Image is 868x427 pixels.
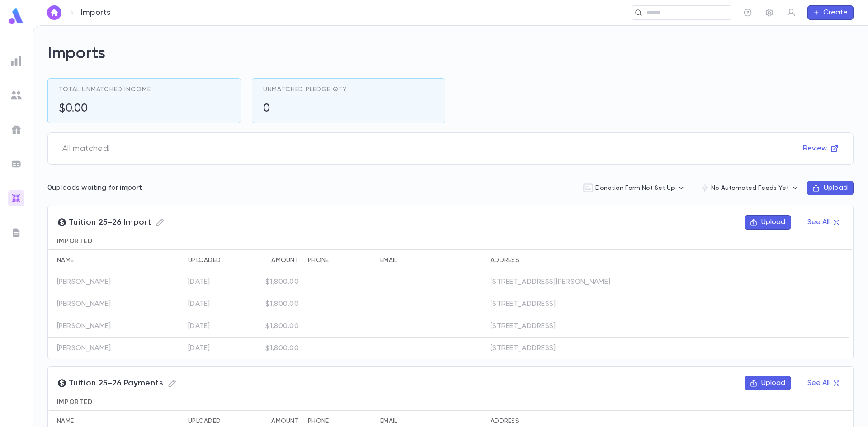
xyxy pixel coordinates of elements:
[188,249,221,271] div: Uploaded
[265,277,299,286] div: $1,800.00
[807,5,854,20] button: Create
[491,277,610,286] div: [STREET_ADDRESS][PERSON_NAME]
[57,322,111,331] p: [PERSON_NAME]
[188,300,210,309] div: 8/19/2025
[57,300,111,309] p: [PERSON_NAME]
[486,249,644,271] div: Address
[47,183,142,192] p: 0 uploads waiting for import
[745,376,791,390] button: Upload
[57,399,93,405] span: Imported
[57,138,115,159] span: All matched!
[807,181,854,195] button: Upload
[11,159,22,169] img: batches_grey.339ca447c9d9533ef1741baa751efc33.svg
[263,86,347,93] span: Unmatched Pledge Qty
[11,124,22,135] img: campaigns_grey.99e729a5f7ee94e3726e6486bddda8f1.svg
[576,179,693,197] button: Donation Form Not Set Up
[491,322,556,331] div: [STREET_ADDRESS]
[184,249,251,271] div: Uploaded
[491,300,556,309] div: [STREET_ADDRESS]
[188,277,210,286] div: 8/19/2025
[265,322,299,331] div: $1,800.00
[251,249,303,271] div: Amount
[303,249,376,271] div: Phone
[47,44,854,64] h2: Imports
[271,249,299,271] div: Amount
[380,249,397,271] div: Email
[11,227,22,238] img: letters_grey.7941b92b52307dd3b8a917253454ce1c.svg
[265,300,299,309] div: $1,800.00
[376,249,486,271] div: Email
[797,141,844,156] button: Review
[49,9,60,16] img: home_white.a664292cf8c1dea59945f0da9f25487c.svg
[265,344,299,353] div: $1,800.00
[802,376,844,390] button: See All
[11,56,22,66] img: reports_grey.c525e4749d1bce6a11f5fe2a8de1b229.svg
[491,344,556,353] div: [STREET_ADDRESS]
[11,90,22,101] img: students_grey.60c7aba0da46da39d6d829b817ac14fc.svg
[7,7,25,25] img: logo
[188,344,210,353] div: 8/19/2025
[308,249,329,271] div: Phone
[57,344,111,353] p: [PERSON_NAME]
[263,102,347,116] h5: 0
[57,238,93,244] span: Imported
[59,86,151,93] span: Total Unmatched Income
[802,215,844,230] button: See All
[11,193,22,204] img: imports_gradient.a72c8319815fb0872a7f9c3309a0627a.svg
[59,102,151,116] h5: $0.00
[81,8,110,18] p: Imports
[745,215,791,230] button: Upload
[57,376,179,390] span: Tuition 25-26 Payments
[188,322,210,331] div: 8/19/2025
[693,179,807,197] button: No Automated Feeds Yet
[57,277,111,286] p: [PERSON_NAME]
[57,249,74,271] div: Name
[48,249,161,271] div: Name
[491,249,519,271] div: Address
[57,215,167,230] span: Tuition 25-26 Import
